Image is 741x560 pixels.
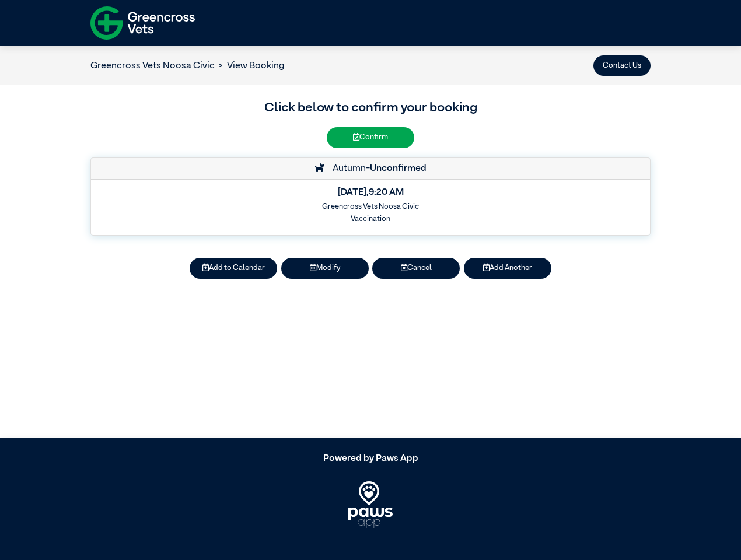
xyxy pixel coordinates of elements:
button: Modify [281,258,369,278]
nav: breadcrumb [90,59,284,73]
img: f-logo [90,3,195,43]
img: PawsApp [348,481,393,528]
h5: [DATE] , 9:20 AM [99,187,642,198]
span: - [366,164,427,173]
h3: Click below to confirm your booking [90,99,651,118]
strong: Unconfirmed [370,164,427,173]
h5: Powered by Paws App [90,453,651,464]
button: Add to Calendar [190,258,277,278]
button: Cancel [372,258,460,278]
span: Autumn [327,164,366,173]
h6: Greencross Vets Noosa Civic [99,202,642,211]
h6: Vaccination [99,215,642,223]
a: Greencross Vets Noosa Civic [90,61,215,71]
button: Contact Us [593,55,651,76]
li: View Booking [215,59,284,73]
button: Add Another [464,258,551,278]
button: Confirm [327,127,414,148]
